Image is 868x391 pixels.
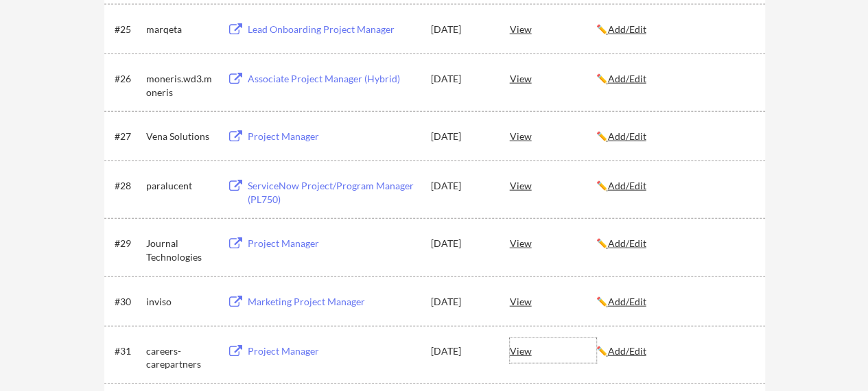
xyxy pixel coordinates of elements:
[115,130,141,143] div: #27
[596,295,753,309] div: ✏️
[431,237,491,250] div: [DATE]
[431,344,491,358] div: [DATE]
[431,130,491,143] div: [DATE]
[146,130,215,143] div: Vena Solutions
[510,338,596,363] div: View
[608,130,646,142] u: Add/Edit
[510,173,596,198] div: View
[608,345,646,357] u: Add/Edit
[596,344,753,358] div: ✏️
[115,237,141,250] div: #29
[608,23,646,35] u: Add/Edit
[115,344,141,358] div: #31
[146,237,215,263] div: Journal Technologies
[510,123,596,148] div: View
[146,344,215,371] div: careers-carepartners
[248,130,418,143] div: Project Manager
[248,344,418,358] div: Project Manager
[510,289,596,313] div: View
[596,179,753,193] div: ✏️
[146,72,215,99] div: moneris.wd3.moneris
[115,72,141,86] div: #26
[248,295,418,309] div: Marketing Project Manager
[115,295,141,309] div: #30
[596,130,753,143] div: ✏️
[596,237,753,250] div: ✏️
[431,179,491,193] div: [DATE]
[431,23,491,36] div: [DATE]
[510,66,596,91] div: View
[248,237,418,250] div: Project Manager
[115,179,141,193] div: #28
[608,180,646,191] u: Add/Edit
[608,237,646,249] u: Add/Edit
[146,295,215,309] div: inviso
[510,16,596,41] div: View
[431,72,491,86] div: [DATE]
[115,23,141,36] div: #25
[146,23,215,36] div: marqeta
[248,23,418,36] div: Lead Onboarding Project Manager
[146,179,215,193] div: paralucent
[596,72,753,86] div: ✏️
[248,72,418,86] div: Associate Project Manager (Hybrid)
[248,179,418,206] div: ServiceNow Project/Program Manager (PL750)
[431,295,491,309] div: [DATE]
[608,296,646,307] u: Add/Edit
[608,73,646,84] u: Add/Edit
[510,230,596,255] div: View
[596,23,753,36] div: ✏️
